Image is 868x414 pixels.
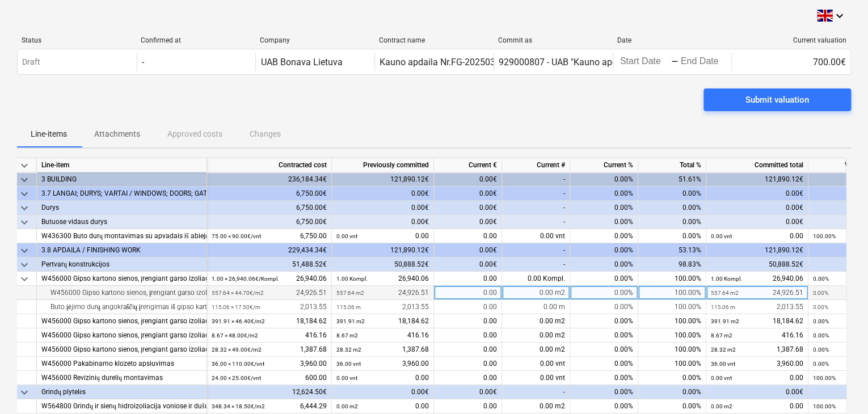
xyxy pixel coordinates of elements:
[711,290,739,296] small: 557.64 m2
[207,257,332,272] div: 51,488.52€
[711,272,803,286] div: 26,940.06
[336,290,364,296] small: 557.64 m2
[638,314,706,328] div: 100.00%
[813,318,829,324] small: 0.00%
[502,158,570,172] div: Current #
[336,347,361,353] small: 28.32 m2
[212,233,261,239] small: 75.00 × 90.00€ / vnt
[212,314,327,328] div: 18,184.62
[212,276,279,282] small: 1.00 × 26,940.06€ / Kompl.
[336,276,368,282] small: 1.00 Kompl.
[434,215,502,229] div: 0.00€
[502,187,570,201] div: -
[502,300,570,314] div: 0.00 m
[502,314,570,328] div: 0.00 m2
[638,385,706,399] div: 0.00%
[141,36,251,44] div: Confirmed at
[41,399,202,413] div: W564800 Grindų ir sienų hidroizoliacija voniose ir dušuose, šilumos punkte ir el. skydininėje (pr...
[434,243,502,257] div: 0.00€
[813,304,828,310] small: 0.00%
[380,57,534,67] div: Kauno apdaila Nr.FG-20250328-04.pdf
[498,36,608,44] div: Commit as
[18,201,31,215] span: keyboard_arrow_down
[336,361,361,367] small: 36.00 vnt
[638,343,706,357] div: 100.00%
[502,201,570,215] div: -
[212,361,264,367] small: 36.00 × 110.00€ / vnt
[332,158,434,172] div: Previously committed
[18,272,31,286] span: keyboard_arrow_down
[41,286,202,300] div: W456000 Gipso kartono sienos, įrengiant garso izoliaciją 50 mm, po 2 sluoksnius gipso [PERSON_NAM...
[706,158,808,172] div: Committed total
[638,172,706,187] div: 51.61%
[212,399,327,413] div: 6,444.29
[212,304,260,310] small: 115.06 × 17.50€ / m
[813,375,836,381] small: 100.00%
[336,332,358,339] small: 8.67 m2
[638,215,706,229] div: 0.00%
[638,187,706,201] div: 0.00%
[706,187,808,201] div: 0.00€
[434,343,502,357] div: 0.00
[22,36,132,44] div: Status
[379,36,489,44] div: Contract name
[570,172,638,187] div: 0.00%
[260,57,342,67] div: UAB Bonava Lietuva
[711,304,735,310] small: 115.06 m
[502,243,570,257] div: -
[638,300,706,314] div: 100.00%
[434,328,502,343] div: 0.00
[41,243,202,257] div: 3.8 APDAILA / FINISHING WORK
[336,304,361,310] small: 115.06 m
[18,159,31,172] span: keyboard_arrow_down
[711,229,803,243] div: 0.00
[617,36,727,44] div: Date
[638,286,706,300] div: 100.00%
[207,172,332,187] div: 236,184.34€
[570,371,638,385] div: 0.00%
[570,343,638,357] div: 0.00%
[638,272,706,286] div: 100.00%
[207,187,332,201] div: 6,750.00€
[502,272,570,286] div: 0.00 Kompl.
[212,290,264,296] small: 557.64 × 44.70€ / m2
[711,318,739,324] small: 391.91 m2
[570,385,638,399] div: 0.00%
[41,314,202,328] div: W456000 Gipso kartono sienos, įrengiant garso izoliaciją 50 mm, po 2 sluoksnius gipso [PERSON_NAM...
[212,229,327,243] div: 6,750.00
[212,343,327,357] div: 1,387.68
[570,272,638,286] div: 0.00%
[502,172,570,187] div: -
[434,385,502,399] div: 0.00€
[706,215,808,229] div: 0.00€
[502,357,570,371] div: 0.00 vnt
[570,357,638,371] div: 0.00%
[711,403,732,409] small: 0.00 m2
[336,286,429,300] div: 24,926.51
[336,272,429,286] div: 26,940.06
[502,229,570,243] div: 0.00 vnt
[570,300,638,314] div: 0.00%
[18,244,31,257] span: keyboard_arrow_down
[41,187,202,201] div: 3.7 LANGAI; DURYS; VARTAI / WINDOWS; DOORS; GATES
[638,243,706,257] div: 53.13%
[212,357,327,371] div: 3,960.00
[711,375,732,381] small: 0.00 vnt
[434,201,502,215] div: 0.00€
[638,201,706,215] div: 0.00%
[570,243,638,257] div: 0.00%
[570,201,638,215] div: 0.00%
[332,215,434,229] div: 0.00€
[711,286,803,300] div: 24,926.51
[434,286,502,300] div: 0.00
[570,257,638,272] div: 0.00%
[18,258,31,272] span: keyboard_arrow_down
[638,399,706,413] div: 0.00%
[336,343,429,357] div: 1,387.68
[679,54,732,70] input: End Date
[706,385,808,399] div: 0.00€
[41,385,202,399] div: Grindų plytelės
[332,243,434,257] div: 121,890.12€
[706,257,808,272] div: 50,888.52€
[336,375,357,381] small: 0.00 vnt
